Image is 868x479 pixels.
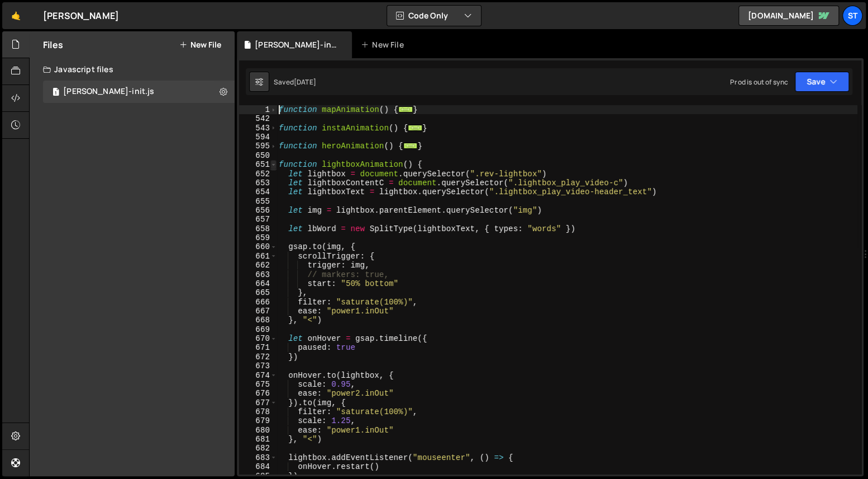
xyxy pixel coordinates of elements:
div: 16692/45602.js [43,81,235,103]
div: 668 [239,316,277,325]
div: 682 [239,444,277,453]
div: 650 [239,151,277,160]
span: ... [403,143,418,149]
div: 684 [239,462,277,471]
div: 683 [239,453,277,462]
div: 677 [239,398,277,407]
div: 665 [239,288,277,297]
button: Save [795,72,849,92]
div: 664 [239,279,277,288]
div: 667 [239,307,277,316]
div: 655 [239,197,277,206]
button: New File [179,40,221,49]
div: 670 [239,334,277,343]
div: 660 [239,242,277,251]
div: 678 [239,407,277,416]
div: [PERSON_NAME]-init.js [63,87,154,97]
div: 666 [239,298,277,307]
div: 594 [239,133,277,142]
h2: Files [43,39,63,51]
div: 681 [239,435,277,444]
div: 1 [239,105,277,114]
span: 1 [53,88,59,97]
div: 657 [239,215,277,224]
span: ... [398,106,413,112]
div: 651 [239,160,277,169]
div: Prod is out of sync [730,77,788,87]
div: [PERSON_NAME] [43,9,119,22]
div: 543 [239,124,277,133]
div: 673 [239,361,277,370]
a: 🤙 [2,2,30,29]
div: 679 [239,416,277,425]
span: ... [408,125,423,131]
a: [DOMAIN_NAME] [738,6,839,26]
div: 675 [239,380,277,389]
div: 659 [239,233,277,242]
div: 663 [239,270,277,279]
div: 674 [239,371,277,380]
a: St [842,6,862,26]
div: 652 [239,170,277,179]
div: 669 [239,325,277,334]
div: 542 [239,114,277,123]
div: 658 [239,224,277,233]
div: New File [361,39,408,50]
div: 662 [239,261,277,270]
button: Code Only [387,6,481,26]
div: Javascript files [30,58,235,81]
div: 661 [239,252,277,261]
div: 654 [239,187,277,196]
div: 653 [239,179,277,187]
div: Saved [274,77,316,87]
div: 656 [239,206,277,215]
div: [DATE] [294,77,316,87]
div: 676 [239,389,277,398]
div: 595 [239,142,277,151]
div: [PERSON_NAME]-init.js [255,39,338,50]
div: 680 [239,426,277,435]
div: 672 [239,353,277,361]
div: 671 [239,343,277,352]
